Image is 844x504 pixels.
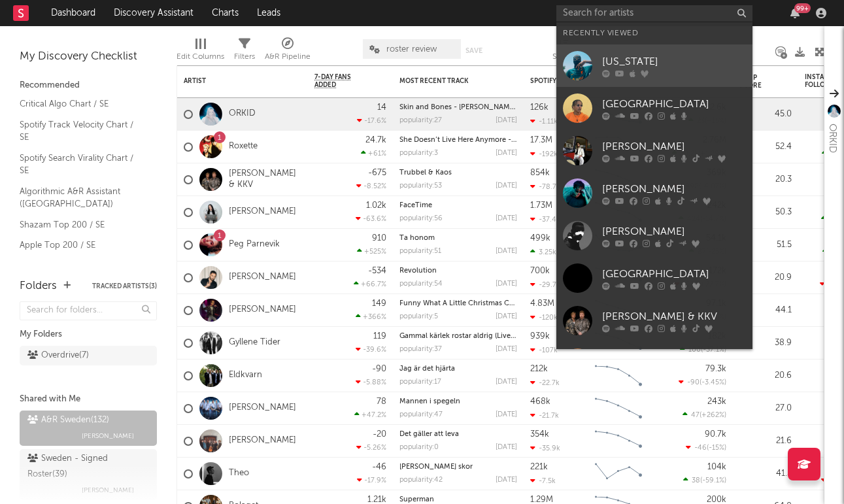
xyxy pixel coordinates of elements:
[589,458,648,490] svg: Chart title
[20,449,157,500] a: Sweden - Signed Roster(39)[PERSON_NAME]
[356,443,386,452] div: -5.26 %
[679,378,726,386] div: ( )
[229,305,296,316] a: [PERSON_NAME]
[530,215,560,224] div: -37.4k
[399,215,443,222] div: popularity: 56
[602,139,746,154] div: [PERSON_NAME]
[377,397,386,406] div: 78
[399,267,517,275] div: Revolution
[552,49,573,65] div: Status
[92,283,157,290] button: Tracked Artists(3)
[496,117,517,124] div: [DATE]
[229,207,296,218] a: [PERSON_NAME]
[530,378,560,387] div: -22.7k
[399,365,517,373] div: Jag är det hjärta
[556,342,752,384] a: Jubël
[701,412,724,419] span: +262 %
[20,118,144,144] a: Spotify Track Velocity Chart / SE
[530,103,549,112] div: 126k
[556,44,752,87] a: [US_STATE]
[556,257,752,299] a: [GEOGRAPHIC_DATA]
[739,107,792,122] div: 45.0
[683,411,726,419] div: ( )
[739,401,792,416] div: 27.0
[602,181,746,197] div: [PERSON_NAME]
[530,332,550,341] div: 939k
[399,150,438,157] div: popularity: 3
[709,445,724,452] span: -15 %
[399,333,517,340] div: Gammal kärlek rostar aldrig (Live Ullevi 5 augusti 2023)
[20,49,157,65] div: My Discovery Checklist
[354,280,386,288] div: +66.7 %
[683,476,726,484] div: ( )
[20,301,157,320] input: Search for folders...
[399,182,442,190] div: popularity: 53
[530,150,558,158] div: -192k
[794,3,811,13] div: 99 +
[229,239,280,250] a: Peg Parnevik
[556,214,752,257] a: [PERSON_NAME]
[739,433,792,449] div: 21.6
[739,237,792,253] div: 51.5
[707,397,726,406] div: 243k
[399,333,585,340] a: Gammal kärlek rostar aldrig (Live Ullevi 5 augusti 2023)
[739,205,792,220] div: 50.3
[399,431,517,438] div: Det gäller att leva
[589,360,648,392] svg: Chart title
[399,280,443,288] div: popularity: 54
[399,346,442,353] div: popularity: 37
[229,169,301,191] a: [PERSON_NAME] & KKV
[496,280,517,288] div: [DATE]
[399,202,517,209] div: FaceTime
[399,117,442,124] div: popularity: 27
[377,103,386,112] div: 14
[27,412,109,428] div: A&R Sweden ( 132 )
[399,235,435,242] a: Ta honom
[357,476,386,484] div: -17.9 %
[399,137,517,144] div: She Doesn’t Live Here Anymore - T&A Demo Dec 16, 1992
[399,267,437,275] a: Revolution
[361,149,386,158] div: +61 %
[739,335,792,351] div: 38.9
[399,496,517,503] div: Superman
[739,368,792,384] div: 20.6
[20,151,144,178] a: Spotify Search Virality Chart / SE
[496,248,517,255] div: [DATE]
[680,345,726,354] div: ( )
[556,299,752,342] a: [PERSON_NAME] & KKV
[556,172,752,214] a: [PERSON_NAME]
[686,443,726,452] div: ( )
[552,33,573,71] div: Status
[399,463,517,471] div: Dina fula skor
[229,468,249,479] a: Theo
[368,267,386,275] div: -534
[530,299,554,308] div: 4.83M
[530,496,553,504] div: 1.29M
[373,332,386,341] div: 119
[530,365,548,373] div: 212k
[692,477,700,484] span: 38
[705,430,726,439] div: 90.7k
[399,77,498,85] div: Most Recent Track
[530,411,559,420] div: -21.7k
[373,430,386,439] div: -20
[399,104,539,111] a: Skin and Bones - [PERSON_NAME] Remix
[589,425,648,458] svg: Chart title
[556,129,752,172] a: [PERSON_NAME]
[399,169,517,176] div: Trubbel & Kaos
[399,313,438,320] div: popularity: 5
[530,136,552,144] div: 17.3M
[530,201,552,210] div: 1.73M
[386,45,437,54] span: roster review
[372,365,386,373] div: -90
[399,235,517,242] div: Ta honom
[20,278,57,294] div: Folders
[27,348,89,363] div: Overdrive ( 7 )
[496,313,517,320] div: [DATE]
[702,477,724,484] span: -59.1 %
[556,87,752,129] a: [GEOGRAPHIC_DATA]
[563,25,746,41] div: Recently Viewed
[399,477,443,484] div: popularity: 42
[530,182,560,191] div: -78.7k
[20,411,157,446] a: A&R Sweden(132)[PERSON_NAME]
